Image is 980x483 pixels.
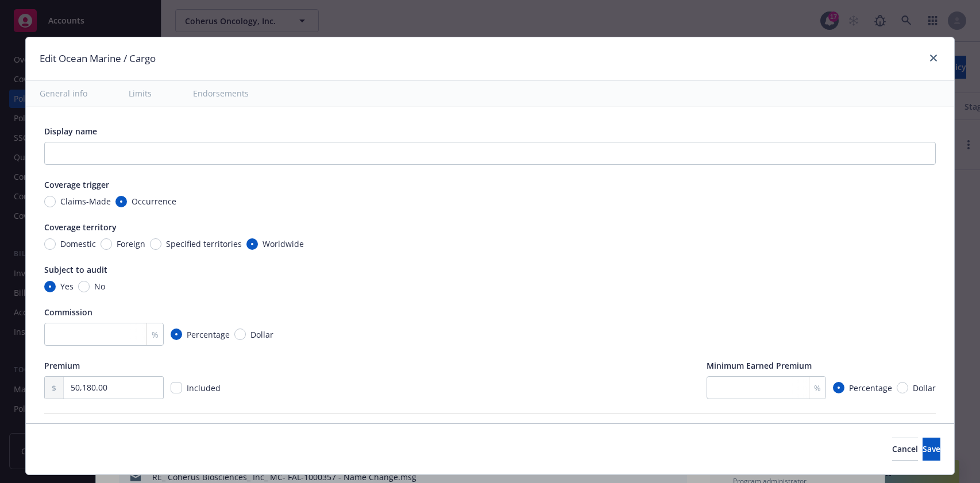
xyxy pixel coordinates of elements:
span: Minimum Earned Premium [707,360,812,371]
input: Occurrence [115,196,127,207]
span: Percentage [187,329,230,341]
input: Foreign [101,238,112,250]
span: Occurrence [132,195,176,207]
input: Specified territories [150,238,161,250]
span: Subject to audit [44,264,107,275]
span: Coverage territory [44,222,117,233]
button: Endorsements [179,80,263,106]
input: Percentage [171,329,182,340]
span: Coverage trigger [44,179,109,190]
span: Dollar [250,329,273,341]
span: No [94,280,105,292]
span: % [152,329,159,341]
input: 0.00 [64,377,163,399]
button: Limits [115,80,165,106]
span: Worldwide [263,238,304,250]
span: Claims-Made [60,195,111,207]
span: Domestic [60,238,96,250]
input: Worldwide [246,238,258,250]
button: General info [26,80,101,106]
span: Foreign [117,238,145,250]
span: Display name [44,126,97,137]
span: Included [187,382,221,393]
span: Specified territories [166,238,242,250]
input: Dollar [234,329,246,340]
